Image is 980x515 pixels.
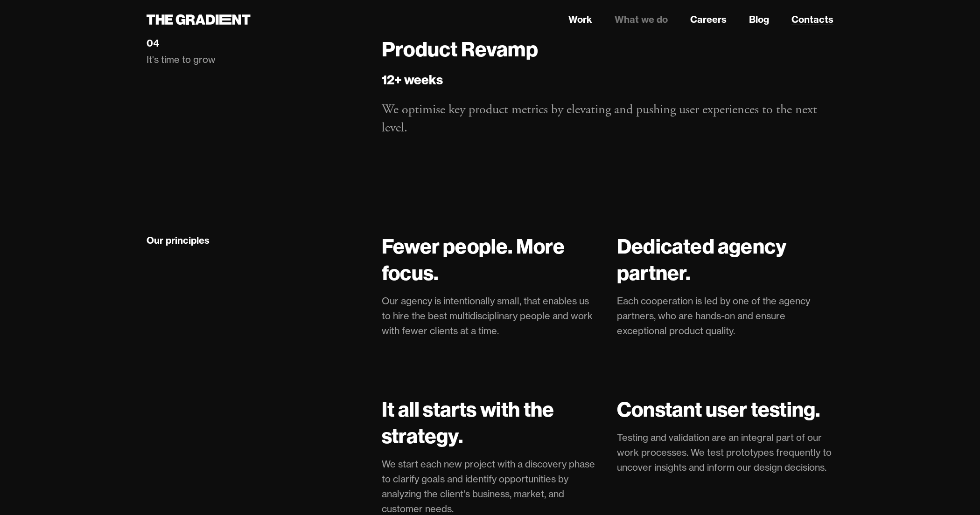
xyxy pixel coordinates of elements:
[617,294,833,338] p: Each cooperation is led by one of the agency partners, who are hands-on and ensure exceptional pr...
[617,430,833,475] p: Testing and validation are an integral part of our work processes. We test prototypes frequently ...
[382,36,833,62] h4: Product Revamp
[382,70,833,89] h5: 12+ weeks
[749,13,769,27] a: Blog
[147,234,210,247] div: Our principles
[147,53,363,66] p: It's time to grow
[615,13,668,27] a: What we do
[147,37,159,49] div: 04
[382,233,598,286] h4: Fewer people. More focus.
[568,13,592,27] a: Work
[382,396,598,449] h4: It all starts with the strategy.
[690,13,727,27] a: Careers
[791,13,833,27] a: Contacts
[617,233,833,286] h4: Dedicated agency partner.
[382,101,833,137] p: We optimise key product metrics by elevating and pushing user experiences to the next level.
[617,396,833,423] h4: Constant user testing.
[382,294,598,338] p: Our agency is intentionally small, that enables us to hire the best multidisciplinary people and ...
